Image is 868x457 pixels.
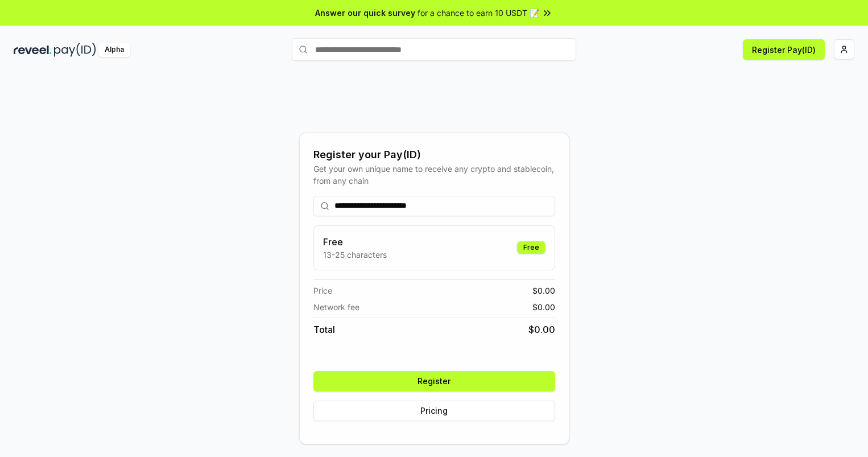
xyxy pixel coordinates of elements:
[323,235,387,249] h3: Free
[14,43,52,57] img: reveel_dark
[743,39,825,60] button: Register Pay(ID)
[315,7,415,19] span: Answer our quick survey
[98,43,130,57] div: Alpha
[313,147,555,163] div: Register your Pay(ID)
[323,249,387,261] p: 13-25 characters
[313,163,555,187] div: Get your own unique name to receive any crypto and stablecoin, from any chain
[313,401,555,421] button: Pricing
[313,301,359,313] span: Network fee
[313,371,555,392] button: Register
[418,7,539,19] span: for a chance to earn 10 USDT 📝
[313,323,335,336] span: Total
[532,301,555,313] span: $ 0.00
[517,241,545,254] div: Free
[532,285,555,297] span: $ 0.00
[54,43,96,57] img: pay_id
[528,323,555,336] span: $ 0.00
[313,285,332,297] span: Price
